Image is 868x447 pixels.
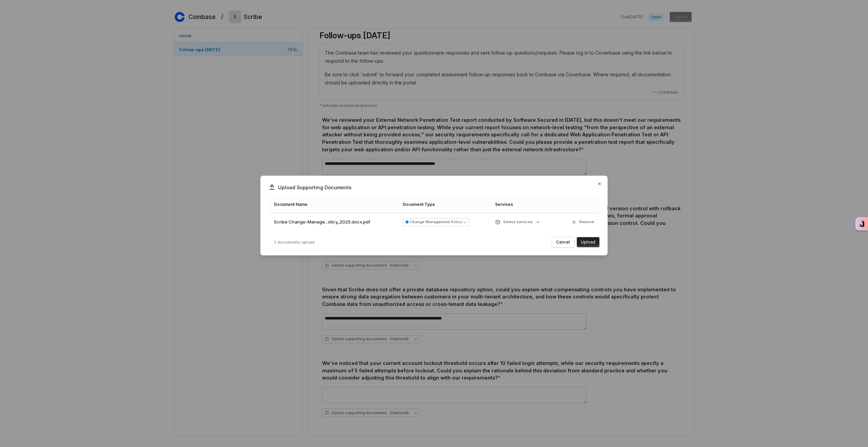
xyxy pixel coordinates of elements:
th: Document Type [399,196,491,213]
span: Upload Supporting Documents [269,184,599,191]
button: Cancel [552,237,574,247]
th: Document Name [269,196,399,213]
button: Change Management Policy [403,218,469,226]
button: Upload [577,237,599,247]
button: Remove [569,216,596,228]
button: Select services [493,216,543,228]
span: Scribe Change-Manage...olicy_2025.docx.pdf [274,219,370,226]
th: Services [491,196,557,213]
span: 1 document to upload [274,240,314,245]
